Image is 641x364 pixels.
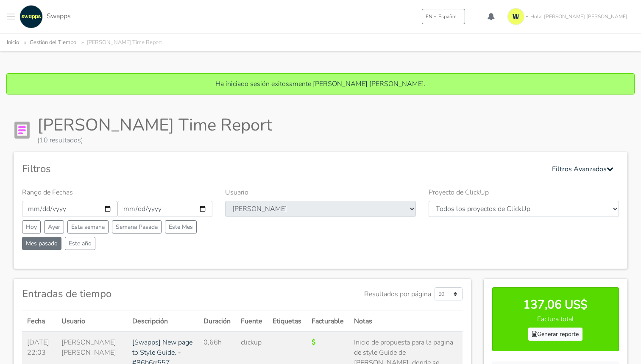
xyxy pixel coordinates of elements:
div: (10 resultados) [37,135,272,145]
a: Swapps [17,5,71,28]
label: Usuario [225,187,248,197]
h1: [PERSON_NAME] Time Report [37,115,272,135]
img: Report Icon [14,122,31,139]
button: Mes pasado [22,237,61,250]
button: Esta semana [67,220,109,233]
th: Fuente [236,311,268,332]
label: Resultados por página [364,289,431,299]
h3: 137,06 US$ [501,298,610,312]
a: Inicio [7,39,19,46]
th: Usuario [56,311,127,332]
li: [PERSON_NAME] Time Report [78,38,162,47]
a: Hola! [PERSON_NAME] [PERSON_NAME] [504,5,634,28]
p: Ha iniciado sesión exitosamente [PERSON_NAME] [PERSON_NAME]. [15,79,626,89]
th: Descripción [127,311,198,332]
th: Duración [198,311,236,332]
span: Español [438,13,457,20]
button: Filtros Avanzados [546,161,619,177]
th: Notas [349,311,463,332]
th: Facturable [307,311,349,332]
p: Factura total [501,314,610,324]
th: Fecha [22,311,56,332]
span: Hola! [PERSON_NAME] [PERSON_NAME] [530,13,627,20]
label: Rango de Fechas [22,187,73,197]
button: Este año [65,237,95,250]
a: Generar reporte [528,328,582,341]
label: Proyecto de ClickUp [429,187,489,197]
button: Este Mes [165,220,197,233]
button: Hoy [22,220,41,233]
img: swapps-linkedin-v2.jpg [20,5,43,28]
button: ENEspañol [422,9,465,24]
a: Gestión del Tiempo [30,39,76,46]
img: isotipo-3-3e143c57.png [507,8,524,25]
span: Swapps [47,11,71,21]
th: Etiquetas [268,311,307,332]
button: Semana Pasada [112,220,162,233]
button: Toggle navigation menu [7,5,15,28]
h4: Entradas de tiempo [22,288,111,300]
h4: Filtros [22,163,51,175]
button: Ayer [44,220,64,233]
